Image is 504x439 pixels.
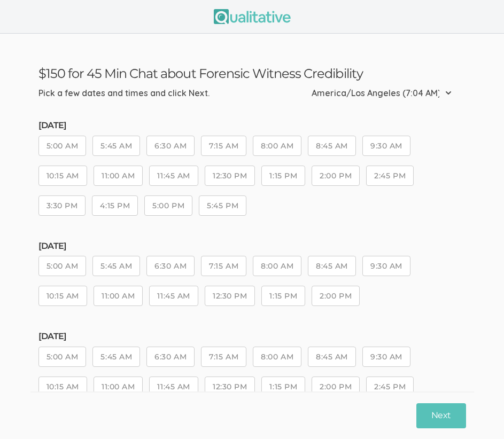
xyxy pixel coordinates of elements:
[261,166,305,186] button: 1:15 PM
[38,256,87,276] button: 5:00 AM
[38,377,87,397] button: 10:15 AM
[253,347,301,367] button: 8:00 AM
[146,347,195,367] button: 6:30 AM
[214,9,291,24] img: Qualitative
[94,166,143,186] button: 11:00 AM
[149,286,198,306] button: 11:45 AM
[362,136,410,156] button: 9:30 AM
[94,377,143,397] button: 11:00 AM
[92,195,138,216] button: 4:15 PM
[38,66,466,81] h3: $150 for 45 Min Chat about Forensic Witness Credibility
[261,377,305,397] button: 1:15 PM
[312,166,360,186] button: 2:00 PM
[201,347,246,367] button: 7:15 AM
[92,347,140,367] button: 5:45 AM
[92,136,140,156] button: 5:45 AM
[362,256,410,276] button: 9:30 AM
[146,256,195,276] button: 6:30 AM
[38,241,466,251] h5: [DATE]
[308,256,356,276] button: 8:45 AM
[94,286,143,306] button: 11:00 AM
[38,332,466,341] h5: [DATE]
[205,286,255,306] button: 12:30 PM
[38,195,86,216] button: 3:30 PM
[312,286,360,306] button: 2:00 PM
[92,256,140,276] button: 5:45 AM
[144,195,192,216] button: 5:00 PM
[38,121,466,130] h5: [DATE]
[308,347,356,367] button: 8:45 AM
[38,166,87,186] button: 10:15 AM
[205,166,255,186] button: 12:30 PM
[38,286,87,306] button: 10:15 AM
[38,136,87,156] button: 5:00 AM
[38,347,87,367] button: 5:00 AM
[199,195,246,216] button: 5:45 PM
[416,403,466,428] button: Next
[261,286,305,306] button: 1:15 PM
[146,136,195,156] button: 6:30 AM
[362,347,410,367] button: 9:30 AM
[312,377,360,397] button: 2:00 PM
[201,136,246,156] button: 7:15 AM
[201,256,246,276] button: 7:15 AM
[149,377,198,397] button: 11:45 AM
[38,87,210,99] div: Pick a few dates and times and click Next.
[253,256,301,276] button: 8:00 AM
[253,136,301,156] button: 8:00 AM
[366,377,414,397] button: 2:45 PM
[205,377,255,397] button: 12:30 PM
[366,166,414,186] button: 2:45 PM
[308,136,356,156] button: 8:45 AM
[149,166,198,186] button: 11:45 AM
